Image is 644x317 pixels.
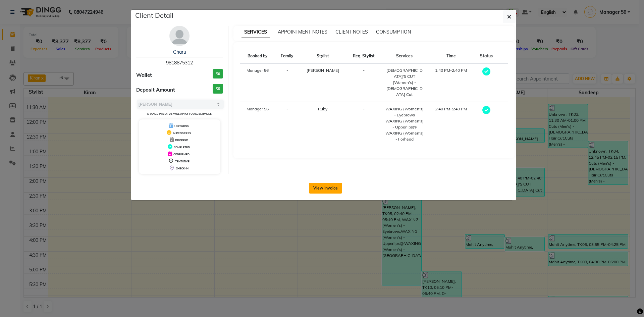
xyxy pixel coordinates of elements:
[173,49,186,55] a: Charu
[335,29,368,35] span: CLIENT NOTES
[240,49,275,63] th: Booked by
[385,67,424,98] div: [DEMOGRAPHIC_DATA]'S CUT (Women's) - [DEMOGRAPHIC_DATA] Cut
[346,49,381,63] th: Req. Stylist
[428,49,474,63] th: Time
[173,153,190,156] span: CONFIRMED
[213,69,223,79] h3: ₹0
[307,68,339,73] span: [PERSON_NAME]
[174,146,190,149] span: COMPLETED
[173,131,191,135] span: IN PROGRESS
[169,26,190,46] img: avatar
[275,49,299,63] th: Family
[275,102,299,147] td: -
[346,102,381,147] td: -
[175,139,188,142] span: DROPPED
[278,29,327,35] span: APPOINTMENT NOTES
[376,29,411,35] span: CONSUMPTION
[385,130,424,142] div: WAXING (Women's) - Forhead
[381,49,428,63] th: Services
[136,86,175,94] span: Deposit Amount
[147,112,212,115] small: Change in status will apply to all services.
[240,102,275,147] td: Manager 56
[385,106,424,118] div: WAXING (Women's) - Eyebrows
[428,63,474,102] td: 1:40 PM-2:40 PM
[136,71,152,79] span: Wallet
[174,124,189,128] span: UPCOMING
[166,60,193,66] span: 9818875312
[299,49,346,63] th: Stylist
[428,102,474,147] td: 2:40 PM-5:40 PM
[175,160,190,163] span: TENTATIVE
[240,63,275,102] td: Manager 56
[275,63,299,102] td: -
[176,167,189,170] span: CHECK-IN
[241,26,270,38] span: SERVICES
[213,84,223,94] h3: ₹0
[309,183,342,194] button: View Invoice
[318,106,327,111] span: Ruby
[346,63,381,102] td: -
[135,10,173,20] h5: Client Detail
[385,118,424,130] div: WAXING (Women's) - Upperlips@
[474,49,498,63] th: Status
